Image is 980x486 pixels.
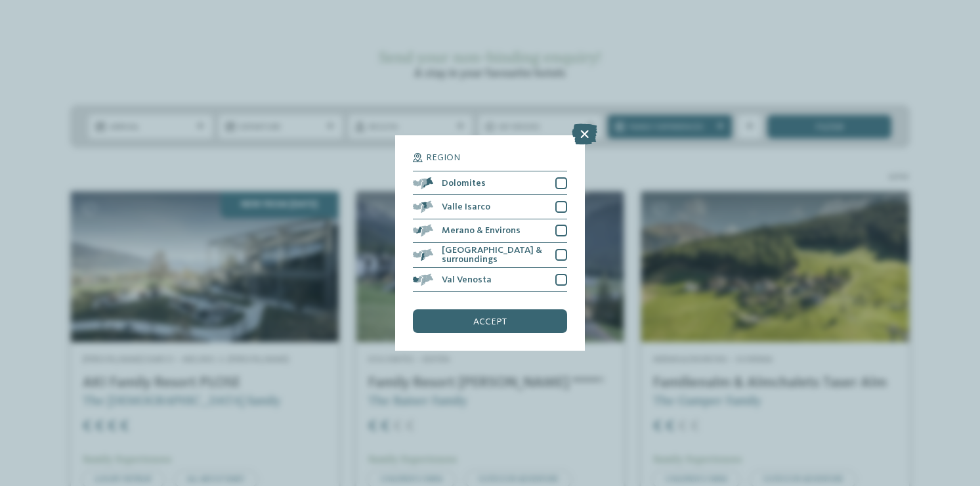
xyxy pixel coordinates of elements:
[473,317,507,326] span: accept
[442,226,521,235] span: Merano & Environs
[442,179,486,188] span: Dolomites
[442,202,490,211] span: Valle Isarco
[426,153,460,162] span: Region
[442,275,492,284] span: Val Venosta
[442,246,546,265] span: [GEOGRAPHIC_DATA] & surroundings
